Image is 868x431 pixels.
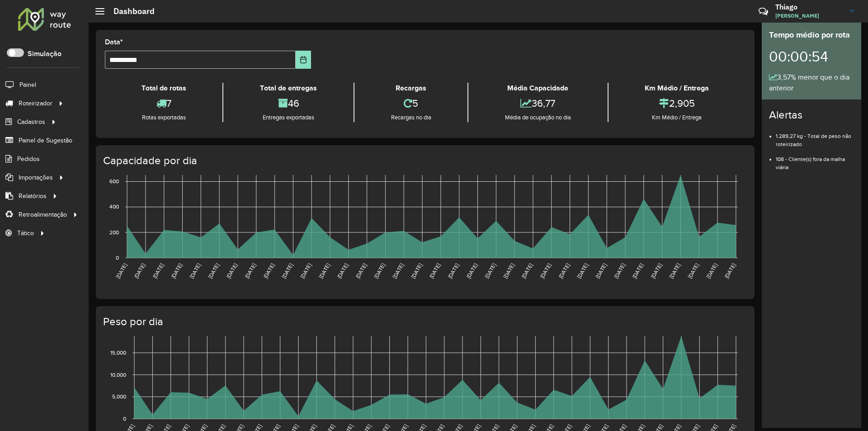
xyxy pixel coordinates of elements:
text: [DATE] [225,262,238,279]
text: [DATE] [484,262,497,279]
span: Roteirizador [19,99,52,108]
span: Retroalimentação [19,210,67,219]
text: [DATE] [539,262,552,279]
text: [DATE] [447,262,460,279]
text: [DATE] [576,262,589,279]
text: [DATE] [207,262,220,279]
h4: Peso por dia [103,315,745,328]
text: [DATE] [557,262,571,279]
div: Tempo médio por rota [769,29,854,41]
div: Total de entregas [226,83,351,94]
label: Simulação [28,48,61,59]
div: Recargas [357,83,465,94]
span: Cadastros [17,117,45,127]
li: 1.289,27 kg - Total de peso não roteirizado [776,125,854,148]
span: Relatórios [19,191,47,201]
text: [DATE] [705,262,718,279]
text: 15,000 [110,350,126,355]
text: [DATE] [281,262,294,279]
text: [DATE] [594,262,608,279]
h2: Dashboard [104,6,155,16]
text: [DATE] [262,262,275,279]
text: [DATE] [336,262,349,279]
div: 7 [107,94,220,113]
text: [DATE] [318,262,331,279]
div: 5 [357,94,465,113]
text: [DATE] [115,262,128,279]
text: [DATE] [373,262,386,279]
text: 5,000 [112,393,126,399]
div: 3,57% menor que o dia anterior [769,72,854,94]
text: 0 [116,255,119,260]
a: Contato Rápido [754,2,773,21]
text: 200 [109,229,119,235]
div: 36,77 [471,94,605,113]
text: 600 [109,179,119,185]
text: [DATE] [723,262,736,279]
div: Média de ocupação no dia [471,113,605,122]
div: Km Médio / Entrega [611,113,743,122]
li: 108 - Cliente(s) fora da malha viária [776,148,854,171]
text: [DATE] [687,262,700,279]
span: Tático [17,228,34,238]
div: Média Capacidade [471,83,605,94]
text: 10,000 [110,372,126,378]
div: Recargas no dia [357,113,465,122]
div: Entregas exportadas [226,113,351,122]
button: Choose Date [296,51,311,69]
span: [PERSON_NAME] [775,12,843,20]
text: [DATE] [170,262,183,279]
text: [DATE] [631,262,644,279]
text: [DATE] [299,262,312,279]
span: Importações [19,173,53,182]
text: [DATE] [465,262,478,279]
span: Painel de Sugestão [19,136,72,145]
text: [DATE] [668,262,681,279]
text: [DATE] [410,262,423,279]
div: Rotas exportadas [107,113,220,122]
text: [DATE] [354,262,368,279]
span: Pedidos [17,154,40,164]
h3: Thiago [775,3,843,11]
text: [DATE] [650,262,663,279]
label: Data [105,37,123,47]
div: Total de rotas [107,83,220,94]
div: 2,905 [611,94,743,113]
text: [DATE] [613,262,626,279]
text: [DATE] [133,262,146,279]
span: Painel [19,80,36,90]
text: [DATE] [520,262,533,279]
h4: Capacidade por dia [103,154,745,167]
text: [DATE] [392,262,405,279]
text: [DATE] [151,262,165,279]
text: 0 [123,416,126,422]
div: 00:00:54 [769,41,854,72]
div: 46 [226,94,351,113]
text: [DATE] [189,262,202,279]
h4: Alertas [769,109,854,122]
text: [DATE] [502,262,515,279]
text: [DATE] [428,262,441,279]
text: 400 [109,204,119,210]
text: [DATE] [244,262,257,279]
div: Km Médio / Entrega [611,83,743,94]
